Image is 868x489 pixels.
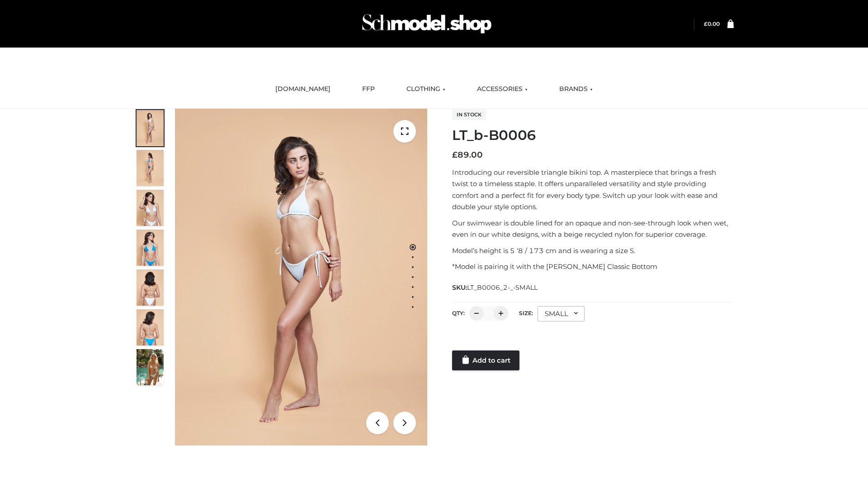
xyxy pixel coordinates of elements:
[470,79,534,99] a: ACCESSORIES
[400,79,452,99] a: CLOTHING
[137,150,164,186] img: ArielClassicBikiniTop_CloudNine_AzureSky_OW114ECO_2-scaled.jpg
[137,309,164,345] img: ArielClassicBikiniTop_CloudNine_AzureSky_OW114ECO_8-scaled.jpg
[452,245,734,257] p: Model’s height is 5 ‘8 / 173 cm and is wearing a size S.
[452,167,734,213] p: Introducing our reversible triangle bikini top. A masterpiece that brings a fresh twist to a time...
[519,310,533,316] label: Size:
[137,269,164,306] img: ArielClassicBikiniTop_CloudNine_AzureSky_OW114ECO_7-scaled.jpg
[452,310,465,316] label: QTY:
[467,283,538,292] span: LT_B0006_2-_-SMALL
[538,306,585,321] div: SMALL
[452,150,458,160] span: £
[175,109,427,446] img: ArielClassicBikiniTop_CloudNine_AzureSky_OW114ECO_1
[452,217,734,240] p: Our swimwear is double lined for an opaque and non-see-through look when wet, even in our white d...
[355,79,382,99] a: FFP
[359,6,495,42] img: Schmodel Admin 964
[704,20,720,27] bdi: 0.00
[452,127,734,144] h1: LT_b-B0006
[452,350,519,370] a: Add to cart
[704,20,720,27] a: £0.00
[452,109,486,120] span: In stock
[137,190,164,226] img: ArielClassicBikiniTop_CloudNine_AzureSky_OW114ECO_3-scaled.jpg
[269,79,337,99] a: [DOMAIN_NAME]
[452,282,538,293] span: SKU:
[704,20,708,27] span: £
[137,349,164,385] img: Arieltop_CloudNine_AzureSky2.jpg
[552,79,599,99] a: BRANDS
[137,110,164,146] img: ArielClassicBikiniTop_CloudNine_AzureSky_OW114ECO_1-scaled.jpg
[137,230,164,266] img: ArielClassicBikiniTop_CloudNine_AzureSky_OW114ECO_4-scaled.jpg
[452,150,483,160] bdi: 89.00
[452,261,734,273] p: *Model is pairing it with the [PERSON_NAME] Classic Bottom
